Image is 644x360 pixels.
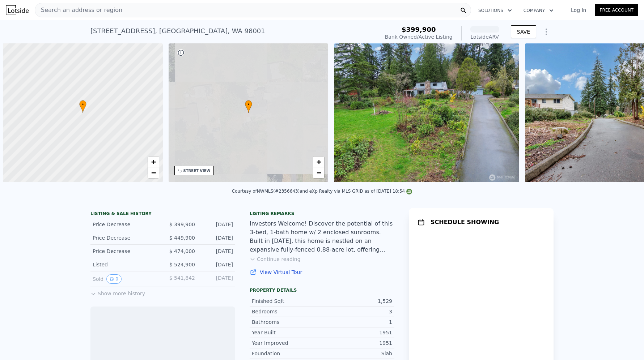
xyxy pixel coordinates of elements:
[201,274,233,284] div: [DATE]
[169,262,195,267] span: $ 524,900
[252,329,322,336] div: Year Built
[334,43,519,182] img: Sale: 149612155 Parcel: 97989710
[252,339,322,347] div: Year Improved
[250,287,394,293] div: Property details
[431,218,499,227] h1: SCHEDULE SHOWING
[90,287,145,297] button: Show more history
[252,318,322,326] div: Bathrooms
[90,26,265,36] div: [STREET_ADDRESS] , [GEOGRAPHIC_DATA] , WA 98001
[322,350,392,357] div: Slab
[183,168,211,173] div: STREET VIEW
[317,168,321,177] span: −
[201,221,233,228] div: [DATE]
[250,256,301,263] button: Continue reading
[93,221,157,228] div: Price Decrease
[169,222,195,227] span: $ 399,900
[35,6,122,14] span: Search an address or region
[151,168,156,177] span: −
[322,329,392,336] div: 1951
[250,219,394,254] div: Investors Welcome! Discover the potential of this 3-bed, 1-bath home w/ 2 enclosed sunrooms. Buil...
[93,261,157,268] div: Listed
[169,275,195,281] span: $ 541,842
[250,269,394,276] a: View Virtual Tour
[6,5,29,15] img: Lotside
[562,7,595,14] a: Log In
[79,101,86,108] span: •
[322,339,392,347] div: 1951
[313,167,324,178] a: Zoom out
[93,234,157,241] div: Price Decrease
[385,34,419,40] span: Bank Owned /
[90,211,235,218] div: LISTING & SALE HISTORY
[93,274,157,284] div: Sold
[317,157,321,166] span: +
[518,4,559,17] button: Company
[252,350,322,357] div: Foundation
[148,157,159,167] a: Zoom in
[232,189,412,194] div: Courtesy of NWMLS (#2356643) and eXp Realty via MLS GRID as of [DATE] 18:54
[470,33,499,40] div: Lotside ARV
[79,100,86,113] div: •
[252,308,322,315] div: Bedrooms
[245,101,252,108] span: •
[252,297,322,305] div: Finished Sqft
[245,100,252,113] div: •
[473,4,518,17] button: Solutions
[151,157,156,166] span: +
[201,261,233,268] div: [DATE]
[511,25,536,38] button: SAVE
[201,248,233,255] div: [DATE]
[169,235,195,241] span: $ 449,900
[322,297,392,305] div: 1,529
[406,189,412,194] img: NWMLS Logo
[201,234,233,241] div: [DATE]
[322,318,392,326] div: 1
[313,157,324,167] a: Zoom in
[93,248,157,255] div: Price Decrease
[419,34,453,40] span: Active Listing
[169,248,195,254] span: $ 474,000
[250,211,394,217] div: Listing remarks
[402,26,436,33] span: $399,900
[148,167,159,178] a: Zoom out
[106,274,122,284] button: View historical data
[322,308,392,315] div: 3
[539,25,554,39] button: Show Options
[595,4,638,16] a: Free Account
